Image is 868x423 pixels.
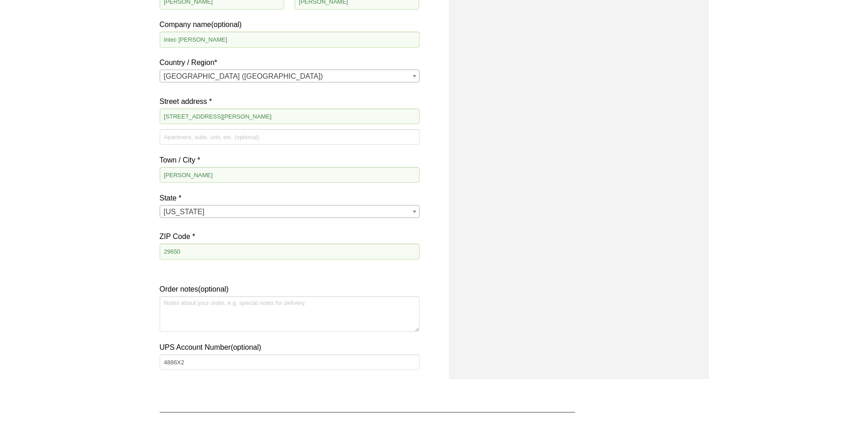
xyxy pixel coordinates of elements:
[160,341,420,353] label: UPS Account Number
[160,230,420,243] label: ZIP Code
[160,129,420,145] input: Apartment, suite, unit, etc. (optional)
[160,95,420,108] label: Street address
[160,205,420,218] span: State
[160,56,420,69] label: Country / Region
[160,108,420,124] input: House number and street name
[160,70,420,82] span: Country / Region
[160,154,420,166] label: Town / City
[160,70,419,83] span: United States (US)
[160,206,419,218] span: South Carolina
[231,343,261,351] span: (optional)
[198,285,229,293] span: (optional)
[160,192,420,204] label: State
[160,283,420,295] label: Order notes
[211,21,242,28] span: (optional)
